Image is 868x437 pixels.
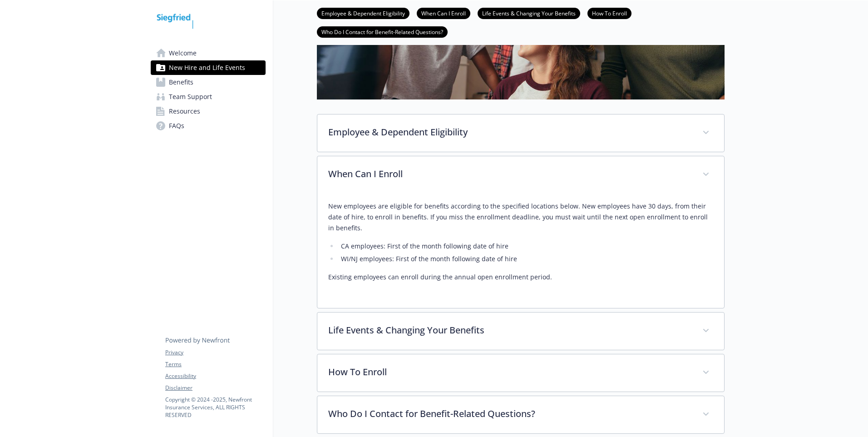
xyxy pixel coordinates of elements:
div: Employee & Dependent Eligibility [317,114,724,152]
a: Benefits [151,75,266,89]
a: Terms [165,360,265,368]
a: Welcome [151,46,266,60]
li: CA employees: First of the month following date of hire [338,241,713,252]
a: Resources [151,104,266,119]
p: Existing employees can enroll during the annual open enrollment period. [328,272,713,283]
span: New Hire and Life Events [169,60,245,75]
a: Accessibility [165,372,265,380]
a: Employee & Dependent Eligibility [317,9,409,17]
div: When Can I Enroll [317,194,724,308]
p: Life Events & Changing Your Benefits [328,323,691,337]
p: Employee & Dependent Eligibility [328,125,691,139]
p: How To Enroll [328,365,691,379]
li: WI/NJ employees: First of the month following date of hire [338,253,713,264]
span: Team Support [169,89,212,104]
span: Benefits [169,75,193,89]
div: How To Enroll [317,354,724,392]
a: FAQs [151,119,266,133]
span: FAQs [169,119,184,133]
a: Who Do I Contact for Benefit-Related Questions? [317,27,448,36]
p: Copyright © 2024 - 2025 , Newfront Insurance Services, ALL RIGHTS RESERVED [165,396,265,419]
span: Welcome [169,46,197,60]
a: How To Enroll [587,9,631,17]
span: Resources [169,104,200,119]
p: Who Do I Contact for Benefit-Related Questions? [328,407,691,421]
div: Life Events & Changing Your Benefits [317,313,724,350]
p: New employees are eligible for benefits according to the specified locations below. New employees... [328,201,713,233]
a: Team Support [151,89,266,104]
p: When Can I Enroll [328,167,691,181]
div: When Can I Enroll [317,156,724,194]
a: Disclaimer [165,384,265,392]
a: Privacy [165,348,265,357]
div: Who Do I Contact for Benefit-Related Questions? [317,396,724,433]
a: New Hire and Life Events [151,60,266,75]
a: Life Events & Changing Your Benefits [478,9,580,17]
a: When Can I Enroll [417,9,470,17]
